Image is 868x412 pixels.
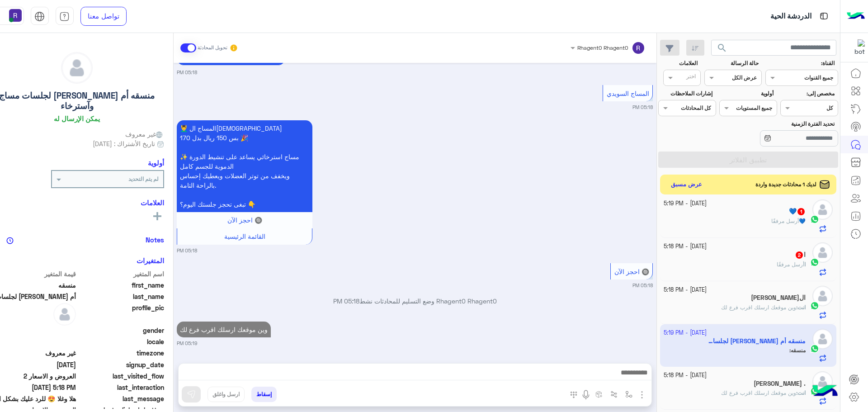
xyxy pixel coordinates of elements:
span: 🔘 احجز الآن [614,268,649,275]
img: defaultAdmin.png [812,286,833,306]
label: إشارات الملاحظات [660,90,712,98]
small: 05:18 PM [177,69,197,76]
img: defaultAdmin.png [812,371,833,392]
img: send voice note [580,389,591,400]
p: 13/10/2025, 5:19 PM [177,322,271,337]
h5: ا [795,251,806,259]
span: gender [78,326,164,335]
label: مخصص إلى: [782,90,835,98]
img: select flow [625,391,632,398]
img: Logo [847,7,865,26]
small: [DATE] - 5:18 PM [664,286,707,294]
h5: 💙 [789,208,806,215]
img: hulul-logo.png [809,376,841,407]
h6: Notes [146,236,164,244]
h6: المتغيرات [137,256,164,265]
img: userImage [9,9,22,22]
h6: أولوية [148,159,164,167]
img: tab [34,11,45,22]
small: [DATE] - 5:18 PM [664,371,707,380]
button: عرض مسبق [667,178,706,191]
img: WhatsApp [810,301,819,310]
label: العلامات [660,59,698,67]
label: حالة الرسالة [705,59,758,67]
button: Trigger scenario [606,387,621,402]
span: signup_date [78,360,164,369]
button: search [711,40,733,59]
small: 05:18 PM [177,247,197,254]
b: : [796,389,806,396]
h5: سعيد ال فاضل . [754,380,806,388]
button: create order [591,387,606,402]
span: ا [804,261,806,268]
button: إسقاط [251,387,277,402]
div: اختر [686,72,697,83]
img: send attachment [637,389,647,400]
img: defaultAdmin.png [61,52,92,83]
span: انت [797,304,806,311]
span: profile_pic [78,303,164,324]
span: locale [78,337,164,346]
a: tab [56,7,74,26]
span: last_visited_flow [78,371,164,381]
label: القناة: [766,59,835,67]
button: تطبيق الفلاتر [658,152,838,168]
span: last_message [78,394,164,403]
span: وين موقعك ارسلك اقرب فرع لك [721,389,796,396]
label: أولوية [721,90,774,98]
span: أرسل مرفقًا [771,218,799,224]
span: المساج السويدي [607,90,649,97]
span: وين موقعك ارسلك اقرب فرع لك [721,304,796,311]
img: WhatsApp [810,215,819,224]
p: الدردشة الحية [770,10,811,23]
h6: يمكن الإرسال له [54,114,100,123]
span: اسم المتغير [78,269,164,279]
span: لديك 1 محادثات جديدة واردة [755,180,816,189]
span: timezone [78,348,164,358]
button: ارسل واغلق [208,387,245,402]
img: defaultAdmin.png [53,303,76,326]
img: Trigger scenario [610,391,618,398]
span: 2 [796,251,803,259]
label: تحديد الفترة الزمنية [721,120,835,128]
small: [DATE] - 5:18 PM [664,242,707,251]
b: : [796,304,806,311]
small: 05:18 PM [632,282,653,289]
img: tab [818,10,830,22]
span: تاريخ الأشتراك : [DATE] [93,139,155,148]
span: last_name [78,292,164,301]
span: 1 [797,208,805,215]
small: تحويل المحادثة [198,44,227,52]
a: تواصل معنا [80,7,127,26]
span: search [717,43,727,53]
p: 13/10/2025, 5:18 PM [177,120,312,212]
img: send message [187,390,196,399]
span: Rhagent0 Rhagent0 [577,44,628,51]
img: make a call [570,391,577,398]
span: first_name [78,280,164,290]
span: 05:18 PM [333,297,359,305]
span: 💙 [799,218,806,224]
img: 322853014244696 [849,39,865,56]
img: WhatsApp [810,258,819,267]
span: last_interaction [78,383,164,392]
small: 05:18 PM [632,104,653,111]
p: Rhagent0 Rhagent0 وضع التسليم للمحادثات نشط [177,296,653,306]
img: notes [6,237,14,244]
span: القائمة الرئيسية [224,232,265,240]
img: create order [595,391,603,398]
h5: الحسين [751,294,806,302]
img: tab [59,11,70,22]
button: select flow [621,387,636,402]
small: 05:19 PM [177,340,197,347]
small: [DATE] - 5:19 PM [664,199,707,208]
span: انت [797,389,806,396]
img: defaultAdmin.png [812,199,833,220]
span: 🔘 احجز الآن [227,216,262,224]
span: أرسل مرفقًا [777,261,804,268]
img: defaultAdmin.png [812,242,833,263]
span: غير معروف [125,129,164,139]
